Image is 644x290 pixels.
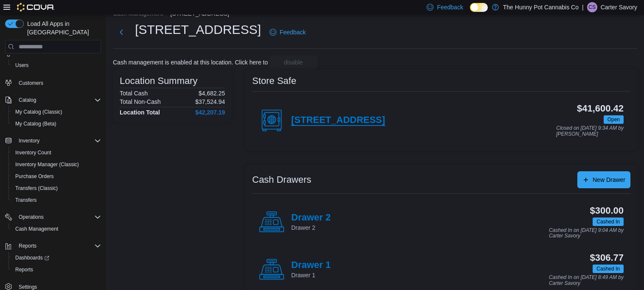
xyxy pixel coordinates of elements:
[590,253,624,263] h3: $306.77
[12,60,101,70] span: Users
[12,183,61,193] a: Transfers (Classic)
[266,24,309,41] a: Feedback
[12,107,101,117] span: My Catalog (Classic)
[15,226,58,232] span: Cash Management
[15,136,43,146] button: Inventory
[195,98,225,105] p: $37,524.94
[15,212,101,222] span: Operations
[8,159,104,170] button: Inventory Manager (Classic)
[120,98,161,105] h6: Total Non-Cash
[12,253,101,263] span: Dashboards
[195,109,225,116] h4: $42,207.19
[8,147,104,159] button: Inventory Count
[8,170,104,182] button: Purchase Orders
[113,24,130,41] button: Next
[8,182,104,194] button: Transfers (Classic)
[291,115,385,126] h4: [STREET_ADDRESS]
[596,265,620,273] span: Cashed In
[15,95,101,105] span: Catalog
[12,119,101,129] span: My Catalog (Beta)
[577,103,624,114] h3: $41,600.42
[556,125,624,137] p: Closed on [DATE] 9:34 AM by [PERSON_NAME]
[2,135,104,147] button: Inventory
[12,107,66,117] a: My Catalog (Classic)
[291,212,331,223] h4: Drawer 2
[587,2,597,12] div: Carter Savory
[8,252,104,264] a: Dashboards
[15,149,51,156] span: Inventory Count
[15,185,58,192] span: Transfers (Classic)
[19,214,44,220] span: Operations
[593,176,625,184] span: New Drawer
[2,240,104,252] button: Reports
[601,2,637,12] p: Carter Savory
[503,2,579,12] p: The Hunny Pot Cannabis Co
[135,21,261,38] h1: [STREET_ADDRESS]
[577,171,630,188] button: New Drawer
[12,195,101,205] span: Transfers
[588,2,596,12] span: CS
[24,20,101,36] span: Load All Apps in [GEOGRAPHIC_DATA]
[593,217,624,226] span: Cashed In
[12,265,101,275] span: Reports
[270,56,317,69] button: disable
[17,3,55,11] img: Cova
[549,275,624,286] p: Cashed In on [DATE] 8:49 AM by Carter Savory
[8,223,104,235] button: Cash Management
[12,265,37,275] a: Reports
[596,218,620,226] span: Cashed In
[120,109,160,116] h4: Location Total
[15,212,47,222] button: Operations
[12,171,57,181] a: Purchase Orders
[12,183,101,193] span: Transfers (Classic)
[15,241,101,251] span: Reports
[15,62,28,69] span: Users
[2,211,104,223] button: Operations
[2,94,104,106] button: Catalog
[15,266,33,273] span: Reports
[15,254,49,261] span: Dashboards
[604,115,624,124] span: Open
[291,260,331,271] h4: Drawer 1
[549,228,624,239] p: Cashed In on [DATE] 9:04 AM by Carter Savory
[19,80,43,86] span: Customers
[19,137,39,144] span: Inventory
[15,136,101,146] span: Inventory
[12,224,101,234] span: Cash Management
[12,148,101,158] span: Inventory Count
[12,119,60,129] a: My Catalog (Beta)
[15,197,37,204] span: Transfers
[12,159,82,170] a: Inventory Manager (Classic)
[12,253,53,263] a: Dashboards
[199,90,225,97] p: $4,682.25
[2,76,104,89] button: Customers
[15,77,101,88] span: Customers
[8,59,104,71] button: Users
[15,78,47,88] a: Customers
[12,224,62,234] a: Cash Management
[12,148,55,158] a: Inventory Count
[607,116,620,123] span: Open
[12,60,32,70] a: Users
[15,95,39,105] button: Catalog
[8,106,104,118] button: My Catalog (Classic)
[437,3,463,11] span: Feedback
[8,118,104,130] button: My Catalog (Beta)
[12,159,101,170] span: Inventory Manager (Classic)
[15,161,79,168] span: Inventory Manager (Classic)
[15,173,54,180] span: Purchase Orders
[19,97,36,103] span: Catalog
[291,271,331,279] p: Drawer 1
[252,76,296,86] h3: Store Safe
[120,76,197,86] h3: Location Summary
[291,223,331,232] p: Drawer 2
[15,120,56,127] span: My Catalog (Beta)
[15,109,62,115] span: My Catalog (Classic)
[470,3,488,12] input: Dark Mode
[19,243,37,249] span: Reports
[284,58,303,67] span: disable
[12,171,101,181] span: Purchase Orders
[590,206,624,216] h3: $300.00
[113,9,637,20] nav: An example of EuiBreadcrumbs
[252,175,311,185] h3: Cash Drawers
